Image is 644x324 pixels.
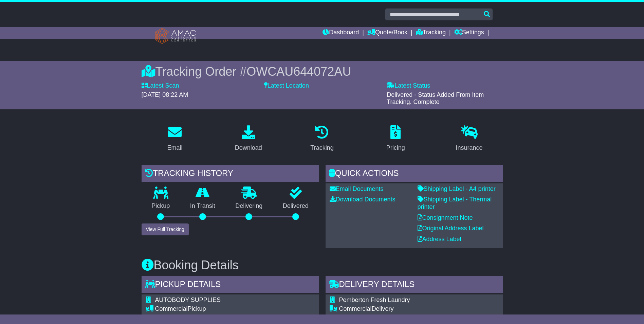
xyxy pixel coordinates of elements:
div: Delivery [339,305,450,313]
div: Insurance [456,143,483,152]
a: Tracking [306,123,338,155]
span: AUTOBODY SUPPLIES [155,296,221,303]
a: Pricing [382,123,409,155]
span: Commercial [155,305,188,312]
a: Shipping Label - Thermal printer [418,196,492,210]
p: In Transit [180,202,225,210]
a: Download [231,123,266,155]
p: Delivered [273,202,319,210]
a: Shipping Label - A4 printer [418,185,496,192]
div: Download [235,143,262,152]
div: Email [167,143,182,152]
div: Tracking [310,143,333,152]
label: Latest Location [264,82,309,90]
a: Consignment Note [418,214,473,221]
a: Dashboard [323,27,359,39]
button: View Full Tracking [142,223,189,235]
span: OWCAU644072AU [246,65,351,78]
div: Pricing [386,143,405,152]
div: Pickup Details [142,276,319,294]
label: Latest Scan [142,82,179,90]
div: Tracking history [142,165,319,183]
p: Delivering [225,202,273,210]
a: Address Label [418,236,461,242]
span: Pemberton Fresh Laundry [339,296,410,303]
a: Tracking [416,27,446,39]
div: Quick Actions [326,165,503,183]
div: Tracking Order # [142,64,503,79]
span: Commercial [339,305,372,312]
div: Pickup [155,305,315,313]
a: Original Address Label [418,225,484,232]
a: Insurance [452,123,487,155]
div: Delivery Details [326,276,503,294]
a: Email Documents [330,185,384,192]
a: Download Documents [330,196,395,203]
span: [DATE] 08:22 AM [142,91,188,98]
span: Delivered - Status Added From Item Tracking. Complete [387,91,484,106]
a: Quote/Book [367,27,407,39]
label: Latest Status [387,82,430,90]
p: Pickup [142,202,180,210]
a: Settings [454,27,484,39]
h3: Booking Details [142,258,503,272]
a: Email [163,123,187,155]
